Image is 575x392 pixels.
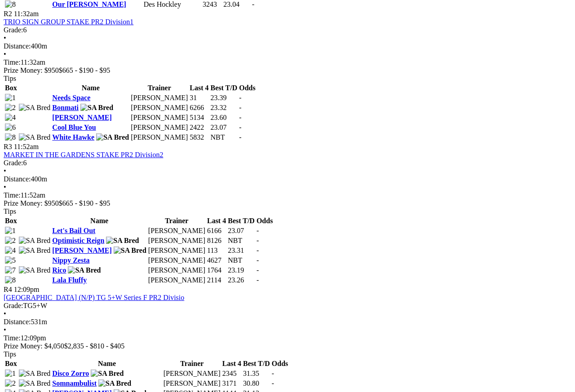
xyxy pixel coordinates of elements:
[239,84,256,92] th: Odds
[189,133,209,142] td: 5832
[5,370,16,378] img: 1
[130,84,188,92] th: Trainer
[5,237,16,245] img: 2
[4,334,21,342] span: Time:
[148,276,206,285] td: [PERSON_NAME]
[4,175,31,183] span: Distance:
[239,104,241,111] span: -
[4,175,571,183] div: 400m
[5,217,17,225] span: Box
[4,66,571,75] div: Prize Money: $950
[52,256,89,264] a: Nippy Zesta
[243,369,270,378] td: 31.35
[243,379,270,388] td: 30.80
[19,379,51,388] img: SA Bred
[4,167,6,175] span: •
[5,247,16,255] img: 4
[4,143,12,150] span: R3
[210,103,238,112] td: 23.32
[207,216,226,225] th: Last 4
[5,266,16,274] img: 7
[19,104,51,112] img: SA Bred
[4,199,571,207] div: Prize Money: $950
[4,34,6,42] span: •
[5,360,17,367] span: Box
[4,294,184,301] a: [GEOGRAPHIC_DATA] (N/P) TG 5+W Series F PR2 Divisio
[80,104,113,112] img: SA Bred
[239,114,241,121] span: -
[4,191,571,199] div: 11:52am
[19,133,51,141] img: SA Bred
[148,236,206,245] td: [PERSON_NAME]
[130,133,188,142] td: [PERSON_NAME]
[257,227,259,234] span: -
[148,226,206,235] td: [PERSON_NAME]
[207,226,226,235] td: 6166
[68,266,101,274] img: SA Bred
[5,123,16,132] img: 6
[59,199,111,207] span: $665 - $190 - $95
[210,133,238,142] td: NBT
[189,103,209,112] td: 6266
[257,247,259,254] span: -
[222,379,242,388] td: 3171
[98,379,131,388] img: SA Bred
[5,276,16,284] img: 8
[14,143,39,150] span: 11:52am
[272,379,274,387] span: -
[227,236,255,245] td: NBT
[257,276,259,284] span: -
[252,0,254,8] span: -
[4,342,571,350] div: Prize Money: $4,050
[52,133,94,141] a: White Hawke
[5,104,16,112] img: 2
[59,66,111,74] span: $665 - $190 - $95
[4,75,16,82] span: Tips
[4,350,16,358] span: Tips
[4,159,23,167] span: Grade:
[19,266,51,274] img: SA Bred
[5,133,16,141] img: 8
[189,84,209,92] th: Last 4
[130,123,188,132] td: [PERSON_NAME]
[163,369,221,378] td: [PERSON_NAME]
[19,237,51,245] img: SA Bred
[4,286,12,293] span: R4
[148,266,206,275] td: [PERSON_NAME]
[4,10,12,18] span: R2
[5,0,16,9] img: 8
[210,113,238,122] td: 23.60
[4,42,31,50] span: Distance:
[91,370,124,378] img: SA Bred
[4,50,6,58] span: •
[148,246,206,255] td: [PERSON_NAME]
[52,114,111,121] a: [PERSON_NAME]
[4,42,571,50] div: 400m
[14,10,39,18] span: 11:32am
[4,207,16,215] span: Tips
[52,227,95,234] a: Let's Bail Out
[52,370,89,377] a: Disco Zorro
[257,256,259,264] span: -
[114,247,146,255] img: SA Bred
[210,93,238,102] td: 23.39
[207,266,226,275] td: 1764
[4,26,23,34] span: Grade:
[52,237,104,244] a: Optimistic Reign
[19,247,51,255] img: SA Bred
[272,370,274,377] span: -
[52,247,111,254] a: [PERSON_NAME]
[189,113,209,122] td: 5134
[52,94,90,101] a: Needs Space
[96,133,129,141] img: SA Bred
[4,318,571,326] div: 531m
[148,256,206,265] td: [PERSON_NAME]
[5,256,16,264] img: 5
[4,58,571,66] div: 11:32am
[207,276,226,285] td: 2114
[5,94,16,102] img: 1
[64,342,125,350] span: $2,835 - $810 - $405
[207,256,226,265] td: 4627
[4,159,571,167] div: 6
[130,113,188,122] td: [PERSON_NAME]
